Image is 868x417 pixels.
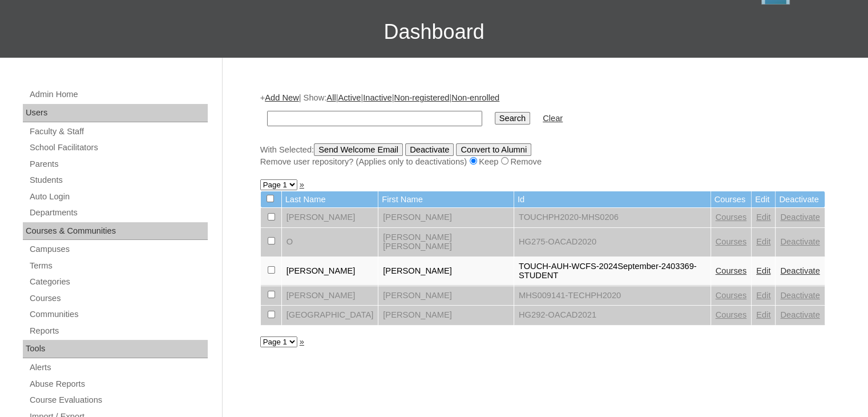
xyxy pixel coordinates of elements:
[326,93,336,102] a: All
[23,340,208,358] div: Tools
[378,306,514,325] td: [PERSON_NAME]
[6,6,862,58] h3: Dashboard
[716,291,747,300] a: Courses
[265,93,298,102] a: Add New
[780,310,819,319] a: Deactivate
[23,104,208,122] div: Users
[756,310,770,319] a: Edit
[716,237,747,246] a: Courses
[780,237,819,246] a: Deactivate
[29,242,208,256] a: Campuses
[23,222,208,240] div: Courses & Communities
[300,337,304,346] a: »
[780,291,819,300] a: Deactivate
[716,212,747,222] a: Courses
[756,212,770,222] a: Edit
[29,173,208,187] a: Students
[756,266,770,275] a: Edit
[756,291,770,300] a: Edit
[543,114,563,123] a: Clear
[752,191,775,208] td: Edit
[29,324,208,338] a: Reports
[776,191,824,208] td: Deactivate
[780,212,819,222] a: Deactivate
[282,257,378,286] td: [PERSON_NAME]
[514,286,710,306] td: MHS009141-TECHPH2020
[29,206,208,220] a: Departments
[711,191,752,208] td: Courses
[456,143,531,156] input: Convert to Alumni
[716,310,747,319] a: Courses
[514,257,710,286] td: TOUCH-AUH-WCFS-2024September-2403369-STUDENT
[260,156,825,168] div: Remove user repository? (Applies only to deactivations) Keep Remove
[282,306,378,325] td: [GEOGRAPHIC_DATA]
[282,286,378,306] td: [PERSON_NAME]
[378,228,514,256] td: [PERSON_NAME] [PERSON_NAME]
[260,92,825,167] div: + | Show: | | | |
[260,143,825,168] div: With Selected:
[378,208,514,227] td: [PERSON_NAME]
[29,307,208,322] a: Communities
[514,306,710,325] td: HG292-OACAD2021
[267,111,482,126] input: Search
[514,228,710,256] td: HG275-OACAD2020
[378,191,514,208] td: First Name
[29,141,208,155] a: School Facilitators
[394,93,449,102] a: Non-registered
[300,180,304,189] a: »
[405,143,454,156] input: Deactivate
[29,393,208,407] a: Course Evaluations
[338,93,361,102] a: Active
[378,286,514,306] td: [PERSON_NAME]
[451,93,499,102] a: Non-enrolled
[314,143,403,156] input: Send Welcome Email
[29,259,208,273] a: Terms
[495,112,530,125] input: Search
[29,87,208,102] a: Admin Home
[282,191,378,208] td: Last Name
[363,93,392,102] a: Inactive
[29,360,208,375] a: Alerts
[716,266,747,275] a: Courses
[282,208,378,227] td: [PERSON_NAME]
[29,157,208,171] a: Parents
[514,191,710,208] td: Id
[378,257,514,286] td: [PERSON_NAME]
[29,190,208,204] a: Auto Login
[780,266,819,275] a: Deactivate
[29,291,208,306] a: Courses
[29,275,208,289] a: Categories
[514,208,710,227] td: TOUCHPH2020-MHS0206
[756,237,770,246] a: Edit
[29,377,208,391] a: Abuse Reports
[282,228,378,256] td: O
[29,125,208,139] a: Faculty & Staff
